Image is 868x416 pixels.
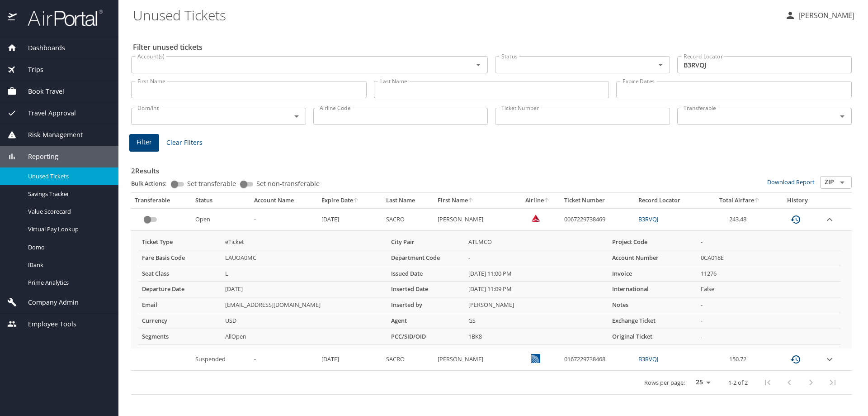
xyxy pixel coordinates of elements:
td: [PERSON_NAME] [465,297,609,313]
span: IBank [28,261,108,269]
td: GS [465,313,609,329]
th: Record Locator [635,193,705,208]
th: Account Number [609,250,697,266]
p: Rows per page: [644,380,685,386]
td: Suspended [192,349,250,371]
button: Open [836,110,849,123]
span: Risk Management [17,130,83,140]
th: Original Ticket [609,329,697,345]
td: 11276 [697,266,841,282]
th: Account Name [250,193,318,208]
th: City Pair [387,234,465,250]
p: 1-2 of 2 [728,380,748,386]
th: Project Code [609,234,697,250]
th: Agent [387,313,465,329]
td: [DATE] [318,208,382,230]
td: [EMAIL_ADDRESS][DOMAIN_NAME] [222,297,387,313]
td: [DATE] 11:09 PM [465,282,609,297]
button: Clear Filters [163,134,206,151]
th: Department Code [387,250,465,266]
button: sort [468,198,474,204]
button: Open [836,176,849,189]
td: [DATE] [222,282,387,297]
td: Open [192,208,250,230]
span: Travel Approval [17,108,76,118]
th: Email [138,297,222,313]
td: SACRO [382,349,434,371]
button: Open [472,58,485,71]
th: Departure Date [138,282,222,297]
td: 150.72 [705,349,774,371]
th: Fare Basis Code [138,250,222,266]
td: SACRO [382,208,434,230]
td: [PERSON_NAME] [434,349,515,371]
span: Clear Filters [166,137,203,148]
span: Virtual Pay Lookup [28,225,108,234]
th: History [774,193,821,208]
span: Domo [28,243,108,252]
button: sort [544,198,550,204]
th: Segments [138,329,222,345]
span: Company Admin [17,297,79,307]
button: expand row [824,214,835,225]
th: Expire Date [318,193,382,208]
td: [DATE] 11:00 PM [465,266,609,282]
th: Notes [609,297,697,313]
span: Dashboards [17,43,65,53]
td: [DATE] [318,349,382,371]
button: sort [353,198,359,204]
span: Trips [17,65,43,75]
span: Savings Tracker [28,190,108,198]
button: Open [654,58,667,71]
th: Ticket Number [561,193,635,208]
th: PCC/SID/OID [387,329,465,345]
td: AllOpen [222,329,387,345]
span: Reporting [17,152,58,162]
span: Set transferable [187,181,236,187]
td: LAUOA0MC [222,250,387,266]
p: Bulk Actions: [131,179,174,187]
td: 0167229738468 [561,349,635,371]
div: Transferable [135,196,188,205]
th: Total Airfare [705,193,774,208]
td: - [697,234,841,250]
td: - [465,250,609,266]
h3: 2 Results [131,160,852,176]
td: - [250,349,318,371]
table: custom pagination table [131,193,852,395]
th: Exchange Ticket [609,313,697,329]
td: 0067229738469 [561,208,635,230]
span: Prime Analytics [28,278,108,287]
td: [PERSON_NAME] [434,208,515,230]
th: Last Name [382,193,434,208]
img: United Airlines [531,354,540,363]
td: 243.48 [705,208,774,230]
span: Book Travel [17,86,64,96]
a: Download Report [767,178,815,186]
td: 1BK8 [465,329,609,345]
th: Inserted by [387,297,465,313]
td: ATLMCO [465,234,609,250]
img: icon-airportal.png [8,9,18,27]
button: sort [754,198,760,204]
img: VxQ0i4AAAAASUVORK5CYII= [531,214,540,223]
span: Set non-transferable [256,181,320,187]
table: more info about unused tickets [138,234,841,345]
select: rows per page [689,376,714,389]
td: - [697,329,841,345]
td: L [222,266,387,282]
th: Airline [514,193,560,208]
th: Inserted Date [387,282,465,297]
p: [PERSON_NAME] [796,10,854,21]
h1: Unused Tickets [133,1,778,29]
th: Currency [138,313,222,329]
a: B3RVQJ [638,355,658,363]
th: Ticket Type [138,234,222,250]
span: Filter [137,137,152,148]
button: expand row [824,354,835,365]
a: B3RVQJ [638,215,658,223]
th: Seat Class [138,266,222,282]
button: Open [290,110,303,123]
td: - [697,297,841,313]
td: eTicket [222,234,387,250]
